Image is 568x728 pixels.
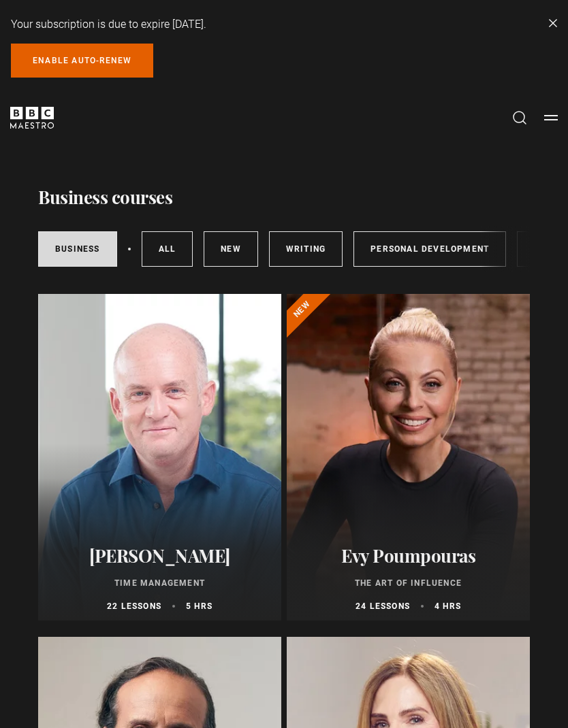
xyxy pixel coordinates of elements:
[353,231,506,267] a: Personal Development
[10,107,54,129] svg: BBC Maestro
[46,577,273,589] p: Time Management
[38,185,172,210] h1: Business courses
[544,111,558,125] button: Toggle navigation
[46,545,273,566] h2: [PERSON_NAME]
[186,600,212,612] p: 5 hrs
[142,231,193,267] a: All
[11,44,153,78] a: Enable auto-renew
[107,600,161,612] p: 22 lessons
[435,600,461,612] p: 4 hrs
[204,231,258,267] a: New
[38,294,281,621] a: [PERSON_NAME] Time Management 22 lessons 5 hrs
[295,577,522,589] p: The Art of Influence
[295,545,522,566] h2: Evy Poumpouras
[11,16,206,33] p: Your subscription is due to expire [DATE].
[356,600,410,612] p: 24 lessons
[269,231,343,267] a: Writing
[287,294,530,621] a: Evy Poumpouras The Art of Influence 24 lessons 4 hrs New
[38,231,117,267] a: Business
